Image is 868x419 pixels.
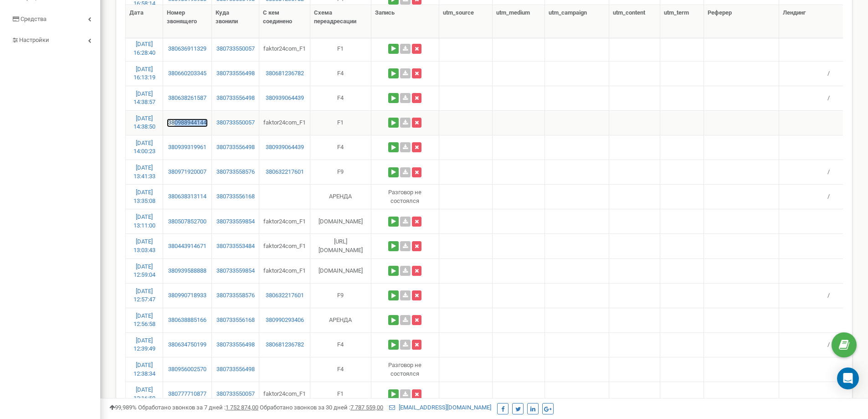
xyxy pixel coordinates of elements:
a: 380777710877 [167,390,207,398]
td: faktor24com_F1 [259,382,310,406]
a: 380634750199 [167,341,207,349]
button: Удалить запись [412,142,421,152]
a: 380632217601 [263,291,306,300]
a: 380733556168 [216,316,256,325]
td: F4 [310,86,371,110]
a: Скачать [400,389,411,399]
a: [DATE] 14:38:57 [134,90,155,106]
a: Скачать [400,44,411,54]
a: 380956002570 [167,365,207,374]
a: 380990718933 [167,291,207,300]
th: Схема переадресации [310,5,371,38]
a: [DATE] 13:03:43 [134,238,155,253]
th: utm_campaign [545,5,609,38]
span: Обработано звонков за 30 дней : [260,404,383,411]
td: faktor24com_F1 [259,233,310,258]
th: Реферер [704,5,779,38]
a: Скачать [400,142,411,152]
a: Скачать [400,266,411,276]
span: Средства [21,16,46,22]
a: Скачать [400,241,411,251]
td: [DOMAIN_NAME] [310,259,371,283]
button: Удалить запись [412,315,421,325]
a: Скачать [400,118,411,128]
a: [DATE] 14:38:50 [134,115,155,130]
button: Удалить запись [412,167,421,177]
a: 380733558576 [216,291,256,300]
a: 380681236782 [263,341,306,349]
th: Номер звонящего [163,5,211,38]
th: utm_medium [493,5,545,38]
td: faktor24com_F1 [259,209,310,233]
span: / [827,168,830,175]
span: Настройки [19,36,49,43]
a: 380507852700 [167,217,207,226]
u: 7 787 559,00 [350,404,383,411]
td: F4 [310,357,371,382]
a: 380660203345 [167,69,207,78]
a: 380733556498 [216,341,256,349]
span: / [827,94,830,101]
td: Разговор не состоялся [371,184,439,209]
th: utm_content [609,5,660,38]
a: [DATE] 12:16:59 [134,386,155,402]
a: 380733556498 [216,365,256,374]
a: [DATE] 13:11:00 [134,213,155,229]
a: Скачать [400,315,411,325]
td: F9 [310,283,371,308]
span: / [827,70,830,77]
td: [DOMAIN_NAME] [310,209,371,233]
a: [DATE] 12:59:04 [134,263,155,279]
td: F1 [310,36,371,61]
button: Удалить запись [412,389,421,399]
a: [DATE] 12:39:49 [134,337,155,352]
button: Удалить запись [412,266,421,276]
a: [DATE] 16:13:19 [134,66,155,81]
span: Обработано звонков за 7 дней : [138,404,258,411]
button: Удалить запись [412,68,421,78]
div: Open Intercom Messenger [837,367,859,389]
td: F4 [310,61,371,86]
td: F1 [310,110,371,135]
a: 380638313114 [167,192,207,201]
th: utm_source [439,5,493,38]
th: Запись [371,5,439,38]
td: faktor24com_F1 [259,259,310,283]
a: 380733550057 [216,119,256,127]
a: [DATE] 13:35:08 [134,189,155,204]
button: Удалить запись [412,290,421,300]
button: Удалить запись [412,118,421,128]
u: 1 752 874,00 [226,404,258,411]
a: Скачать [400,167,411,177]
td: faktor24com_F1 [259,36,310,61]
a: 380939588888 [167,267,207,275]
a: 380733559854 [216,267,256,275]
th: С кем соединено [259,5,310,38]
span: 99,989% [109,404,137,411]
a: 380733558576 [216,168,256,176]
a: 380733556498 [216,143,256,152]
td: F1 [310,382,371,406]
a: 380733550057 [216,45,256,53]
a: Скачать [400,340,411,350]
td: АРЕНДА [310,184,371,209]
a: Скачать [400,217,411,227]
button: Удалить запись [412,241,421,251]
a: [DATE] 12:57:47 [134,288,155,303]
td: [URL][DOMAIN_NAME] [310,233,371,258]
th: Дата [126,5,163,38]
a: [EMAIL_ADDRESS][DOMAIN_NAME] [389,404,491,411]
td: Разговор не состоялся [371,357,439,382]
a: 380971920007 [167,168,207,176]
a: 380733556168 [216,192,256,201]
button: Удалить запись [412,340,421,350]
a: 380443914671 [167,242,207,251]
a: 380733550057 [216,390,256,398]
a: 380939319961 [167,143,207,152]
a: 380988944144 [167,119,207,127]
a: [DATE] 12:38:34 [134,362,155,377]
a: [DATE] 14:00:23 [134,140,155,155]
a: [DATE] 12:56:58 [134,312,155,328]
a: 380733559854 [216,217,256,226]
a: 380939064439 [263,94,306,103]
